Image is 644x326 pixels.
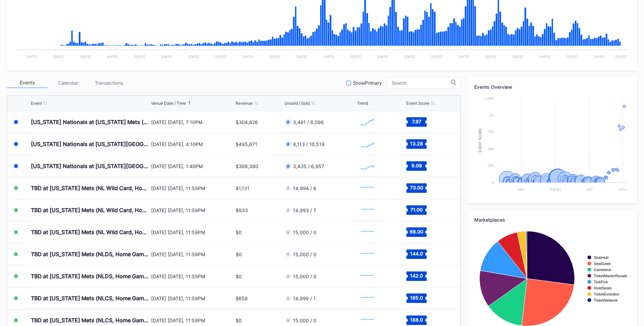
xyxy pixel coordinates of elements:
div: TBD at [US_STATE] Mets (NL Wild Card, Home Game 2) (If Necessary) [31,207,149,213]
div: [DATE] [DATE], 11:59PM [151,251,234,257]
div: TBD at [US_STATE] Mets (NLCS, Home Game 1) (If Necessary) (Date TBD) [31,295,149,302]
text: 1.25k [484,96,494,100]
text: 7.97 [412,119,421,124]
text: [DATE] [350,55,361,59]
text: [DATE] [377,55,388,59]
text: 185.0 [410,295,423,301]
text: 144.0 [410,251,423,257]
div: TBD at [US_STATE] Mets (NLCS, Home Game 2) (If Necessary) (Date TBD) [31,317,149,324]
div: $0 [236,229,242,235]
text: [DATE] [269,55,280,59]
div: [DATE] [DATE], 11:59PM [151,185,234,191]
div: 15,000 / 0 [293,251,316,257]
div: Unsold / Sold [284,101,310,106]
text: 188.0 [410,317,423,323]
text: 0 [492,180,494,184]
div: $658 [236,296,248,301]
text: Event Score [478,128,482,152]
div: [DATE] [DATE], 7:10PM [151,119,234,125]
text: TickPick [594,280,608,284]
text: [DATE] [215,55,226,59]
text: [DATE] [593,55,605,59]
div: $0 [236,318,242,323]
div: TBD at [US_STATE] Mets (NLDS, Home Game 2) (If Necessary) (Date TBD) [31,273,149,280]
div: Calendar [48,78,88,88]
div: [US_STATE] Nationals at [US_STATE] Mets (Pop-Up Home Run Apple Giveaway) [31,119,149,125]
div: Marketplaces [474,217,630,223]
svg: Chart title [357,158,378,175]
text: [DATE] [512,55,523,59]
div: Event [31,101,42,106]
text: 13.28 [410,141,423,146]
div: [DATE] [DATE], 1:40PM [151,163,234,169]
text: 68.00 [410,229,423,235]
text: [DATE] [566,55,577,59]
text: 142.0 [410,273,423,279]
div: [DATE] [DATE], 11:59PM [151,229,234,235]
text: Sep [586,187,592,191]
text: [DATE] [404,55,416,59]
div: TBD at [US_STATE] Mets (NL Wild Card, Home Game 3) (If Necessary) [31,229,149,236]
text: 73.00 [410,185,423,190]
svg: Chart title [357,290,378,307]
div: [DATE] [DATE], 4:10PM [151,141,234,147]
text: SeatGeek [594,262,611,266]
text: [DATE] [485,55,496,59]
text: [DATE] [80,55,91,59]
text: [DATE] [107,55,118,59]
div: TBD at [US_STATE] Mets (NLDS, Home Game 1) (If Necessary) (Date TBD) [31,251,149,258]
text: 9.09 [411,163,422,168]
text: Nov [619,187,627,191]
div: [DATE] [DATE], 11:59PM [151,207,234,213]
div: $308,380 [236,163,258,169]
text: [DATE] [539,55,550,59]
text: [DATE] [26,55,37,59]
div: 3,481 / 8,096 [293,119,324,125]
div: 14,994 / 6 [293,185,316,191]
input: Search [391,80,451,86]
div: $0 [236,273,242,279]
text: 250 [487,163,494,167]
div: [DATE] [DATE], 11:59PM [151,273,234,279]
div: $0 [236,251,242,257]
text: [DATE] [323,55,334,59]
text: VividSeats [594,286,612,290]
div: [DATE] [DATE], 11:59PM [151,318,234,323]
div: 3,435 / 6,957 [293,163,324,169]
div: TBD at [US_STATE] Mets (NL Wild Card, Home Game 1) (If Necessary) [31,185,149,191]
text: 71.00 [410,207,423,212]
text: [DATE] [53,55,64,59]
div: 15,000 / 0 [293,318,316,323]
svg: Chart title [357,114,378,130]
text: TicketEvolution [594,292,619,296]
text: TicketMasterResale [594,274,627,278]
div: [DATE] [DATE], 11:59PM [151,296,234,301]
svg: Chart title [357,136,378,152]
svg: Chart title [357,202,378,219]
div: Venue Date / Time [151,101,186,106]
text: [DATE] [458,55,470,59]
svg: Chart title [357,246,378,263]
div: $495,671 [236,141,257,147]
text: May [518,187,525,191]
div: Transactions [88,78,129,88]
text: 500 [487,147,494,151]
text: TicketNetwork [594,298,618,302]
div: 14,999 / 1 [293,296,316,301]
text: [DATE] [188,55,199,59]
text: 750 [487,130,494,134]
div: 15,000 / 0 [293,229,316,235]
svg: Chart title [474,95,630,197]
div: 4,113 / 10,519 [293,141,325,147]
div: $933 [236,207,248,213]
text: [DATE] [161,55,172,59]
div: [US_STATE] Nationals at [US_STATE][GEOGRAPHIC_DATA] (Long Sleeve T-Shirt Giveaway) [31,141,149,147]
svg: Chart title [357,268,378,285]
text: [DATE] [296,55,307,59]
text: [DATE] [242,55,253,59]
text: Gametime [594,268,611,272]
div: $304,826 [236,119,258,125]
div: Events [7,78,48,88]
div: Trend [357,101,368,106]
text: 1k [490,113,494,117]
